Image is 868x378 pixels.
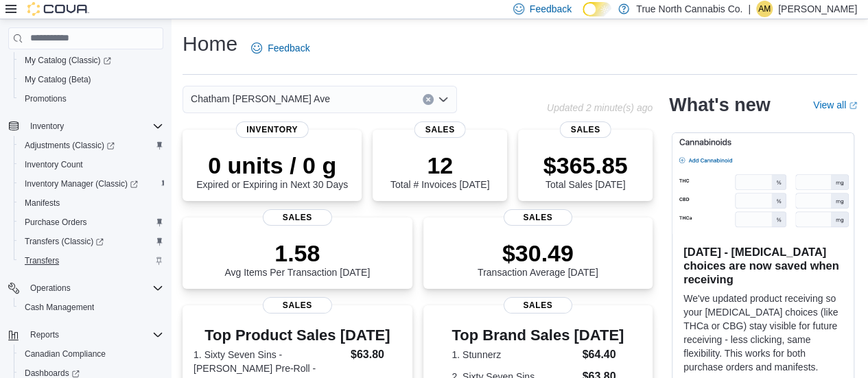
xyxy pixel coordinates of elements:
[14,89,169,108] button: Promotions
[19,299,163,316] span: Cash Management
[25,327,64,343] button: Reports
[19,176,143,192] a: Inventory Manager (Classic)
[438,94,449,105] button: Open list of options
[3,279,169,298] button: Operations
[19,252,163,269] span: Transfers
[423,94,434,105] button: Clear input
[547,102,653,113] p: Updated 2 minute(s) ago
[27,2,89,16] img: Cova
[390,152,489,190] div: Total # Invoices [DATE]
[25,327,163,343] span: Reports
[3,325,169,344] button: Reports
[25,178,138,189] span: Inventory Manager (Classic)
[30,283,71,294] span: Operations
[196,152,348,179] p: 0 units / 0 g
[268,41,309,55] span: Feedback
[583,2,611,16] input: Dark Mode
[224,239,370,278] div: Avg Items Per Transaction [DATE]
[19,137,163,154] span: Adjustments (Classic)
[25,74,91,85] span: My Catalog (Beta)
[19,214,163,231] span: Purchase Orders
[669,94,770,116] h2: What's new
[748,1,751,17] p: |
[19,137,120,154] a: Adjustments (Classic)
[14,136,169,155] a: Adjustments (Classic)
[25,118,69,134] button: Inventory
[582,346,624,363] dd: $64.40
[14,174,169,193] a: Inventory Manager (Classic)
[19,299,99,316] a: Cash Management
[19,346,111,362] a: Canadian Compliance
[19,52,163,69] span: My Catalog (Classic)
[758,1,771,17] span: AM
[560,121,611,138] span: Sales
[246,34,315,62] a: Feedback
[14,51,169,70] a: My Catalog (Classic)
[14,193,169,213] button: Manifests
[19,91,72,107] a: Promotions
[14,232,169,251] a: Transfers (Classic)
[30,121,64,132] span: Inventory
[19,195,163,211] span: Manifests
[14,213,169,232] button: Purchase Orders
[3,117,169,136] button: Inventory
[19,71,163,88] span: My Catalog (Beta)
[191,91,330,107] span: Chatham [PERSON_NAME] Ave
[193,327,401,344] h3: Top Product Sales [DATE]
[14,70,169,89] button: My Catalog (Beta)
[263,209,331,226] span: Sales
[351,346,401,363] dd: $63.80
[530,2,572,16] span: Feedback
[25,198,60,209] span: Manifests
[25,55,111,66] span: My Catalog (Classic)
[30,329,59,340] span: Reports
[19,252,64,269] a: Transfers
[19,233,163,250] span: Transfers (Classic)
[25,118,163,134] span: Inventory
[756,1,773,17] div: Aaron McConnell
[583,16,583,17] span: Dark Mode
[19,52,117,69] a: My Catalog (Classic)
[25,140,115,151] span: Adjustments (Classic)
[25,159,83,170] span: Inventory Count
[19,346,163,362] span: Canadian Compliance
[25,93,67,104] span: Promotions
[196,152,348,190] div: Expired or Expiring in Next 30 Days
[25,255,59,266] span: Transfers
[19,91,163,107] span: Promotions
[235,121,309,138] span: Inventory
[25,302,94,313] span: Cash Management
[849,102,857,110] svg: External link
[543,152,628,190] div: Total Sales [DATE]
[25,349,106,359] span: Canadian Compliance
[263,297,331,314] span: Sales
[19,176,163,192] span: Inventory Manager (Classic)
[778,1,857,17] p: [PERSON_NAME]
[14,155,169,174] button: Inventory Count
[478,239,598,267] p: $30.49
[19,214,93,231] a: Purchase Orders
[25,280,163,296] span: Operations
[414,121,466,138] span: Sales
[25,217,87,228] span: Purchase Orders
[183,30,237,58] h1: Home
[683,245,843,286] h3: [DATE] - [MEDICAL_DATA] choices are now saved when receiving
[224,239,370,267] p: 1.58
[504,297,572,314] span: Sales
[14,344,169,364] button: Canadian Compliance
[636,1,742,17] p: True North Cannabis Co.
[504,209,572,226] span: Sales
[19,156,163,173] span: Inventory Count
[451,327,624,344] h3: Top Brand Sales [DATE]
[390,152,489,179] p: 12
[683,292,843,374] p: We've updated product receiving so your [MEDICAL_DATA] choices (like THCa or CBG) stay visible fo...
[19,71,97,88] a: My Catalog (Beta)
[14,298,169,317] button: Cash Management
[813,99,857,110] a: View allExternal link
[25,280,76,296] button: Operations
[19,233,109,250] a: Transfers (Classic)
[451,348,576,362] dt: 1. Stunnerz
[543,152,628,179] p: $365.85
[478,239,598,278] div: Transaction Average [DATE]
[19,156,89,173] a: Inventory Count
